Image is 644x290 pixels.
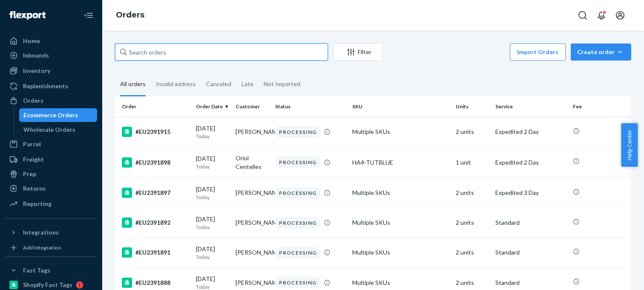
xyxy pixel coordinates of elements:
[23,184,46,193] div: Returns
[495,248,566,257] p: Standard
[23,244,61,251] div: Add Integration
[349,208,452,238] td: Multiple SKUs
[5,264,97,277] button: Fast Tags
[452,178,492,208] td: 2 units
[232,117,272,147] td: [PERSON_NAME]
[452,238,492,267] td: 2 units
[333,43,382,61] button: Filter
[23,266,50,275] div: Fast Tags
[492,96,569,117] th: Service
[196,253,229,261] p: Today
[5,64,97,78] a: Inventory
[80,7,97,24] button: Close Navigation
[571,43,631,61] button: Create order
[19,123,98,136] a: Wholesale Orders
[275,247,320,258] div: PROCESSING
[109,3,151,28] ol: breadcrumbs
[5,167,97,181] a: Prep
[122,278,189,288] div: #EU2391888
[196,215,229,231] div: [DATE]
[122,188,189,198] div: #EU2391897
[275,217,320,229] div: PROCESSING
[352,158,448,167] div: HA4-TUTBLUE
[452,147,492,178] td: 1 unit
[495,158,566,167] p: Expedited 2 Day
[156,73,196,95] div: Invalid address
[116,10,144,20] a: Orders
[495,128,566,136] p: Expedited 2 Day
[333,48,382,56] div: Filter
[5,182,97,195] a: Returns
[122,247,189,258] div: #EU2391891
[115,96,193,117] th: Order
[577,48,625,56] div: Create order
[23,82,68,90] div: Replenishments
[5,226,97,239] button: Integrations
[272,96,349,117] th: Status
[23,140,41,148] div: Parcel
[23,228,59,237] div: Integrations
[232,238,272,267] td: [PERSON_NAME]
[196,185,229,201] div: [DATE]
[23,96,43,105] div: Orders
[122,157,189,168] div: #EU2391898
[5,79,97,93] a: Replenishments
[193,96,232,117] th: Order Date
[621,123,638,167] span: Help Center
[264,73,300,95] div: Not Imported
[196,154,229,170] div: [DATE]
[196,133,229,140] p: Today
[5,94,97,107] a: Orders
[574,7,591,24] button: Open Search Box
[5,137,97,151] a: Parcel
[23,281,72,289] div: Shopify Fast Tags
[9,11,46,20] img: Flexport logo
[349,96,452,117] th: SKU
[196,163,229,170] p: Today
[349,117,452,147] td: Multiple SKUs
[206,73,231,95] div: Canceled
[241,73,253,95] div: Late
[196,223,229,231] p: Today
[452,208,492,238] td: 2 units
[23,125,75,134] div: Wholesale Orders
[23,155,44,164] div: Freight
[236,103,268,110] div: Customer
[510,43,566,61] button: Import Orders
[196,194,229,201] p: Today
[495,278,566,287] p: Standard
[23,200,52,208] div: Reporting
[495,188,566,197] p: Expedited 3 Day
[196,124,229,140] div: [DATE]
[612,7,629,24] button: Open account menu
[5,49,97,62] a: Inbounds
[495,218,566,227] p: Standard
[349,178,452,208] td: Multiple SKUs
[120,73,146,96] div: All orders
[122,217,189,228] div: #EU2391892
[5,34,97,48] a: Home
[5,197,97,211] a: Reporting
[232,147,272,178] td: Oriol Centelles
[196,245,229,261] div: [DATE]
[23,170,36,178] div: Prep
[593,7,610,24] button: Open notifications
[23,37,40,45] div: Home
[232,208,272,238] td: [PERSON_NAME]
[275,277,320,288] div: PROCESSING
[569,96,631,117] th: Fee
[452,96,492,117] th: Units
[122,127,189,137] div: #EU2391915
[19,108,98,122] a: Ecommerce Orders
[349,238,452,267] td: Multiple SKUs
[275,187,320,199] div: PROCESSING
[5,153,97,166] a: Freight
[23,51,49,60] div: Inbounds
[275,126,320,138] div: PROCESSING
[232,178,272,208] td: [PERSON_NAME]
[5,243,97,253] a: Add Integration
[115,43,328,61] input: Search orders
[275,157,320,168] div: PROCESSING
[23,67,50,75] div: Inventory
[23,111,78,119] div: Ecommerce Orders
